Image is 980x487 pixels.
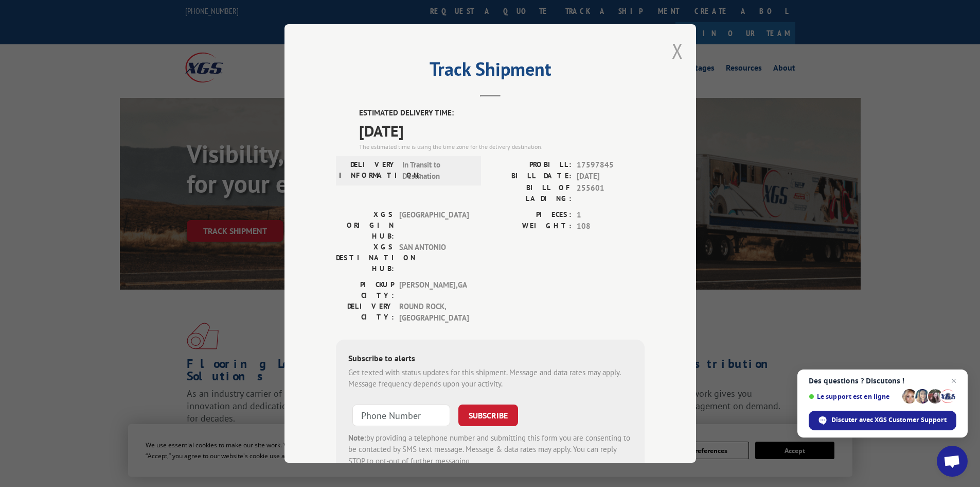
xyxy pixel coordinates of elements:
label: DELIVERY CITY: [336,301,394,324]
label: BILL OF LADING: [490,182,572,204]
span: In Transit to Destination [402,159,472,182]
div: The estimated time is using the time zone for the delivery destination. [359,142,645,152]
span: 17597845 [577,159,645,171]
label: XGS ORIGIN HUB: [336,209,394,242]
span: [DATE] [359,119,645,142]
label: BILL DATE: [490,171,572,182]
label: XGS DESTINATION HUB: [336,242,394,274]
div: by providing a telephone number and submitting this form you are consenting to be contacted by SM... [348,432,632,467]
span: Le support est en ligne [809,393,899,400]
h2: Track Shipment [336,62,645,81]
label: PICKUP CITY: [336,279,394,301]
span: Des questions ? Discutons ! [809,377,956,385]
label: WEIGHT: [490,221,572,232]
span: 1 [577,209,645,221]
label: ESTIMATED DELIVERY TIME: [359,107,645,119]
input: Phone Number [352,405,450,426]
span: ROUND ROCK , [GEOGRAPHIC_DATA] [399,301,469,324]
span: Fermer le chat [948,375,960,387]
span: [DATE] [577,171,645,182]
label: PROBILL: [490,159,572,171]
span: 255601 [577,182,645,204]
span: Discuter avec XGS Customer Support [831,415,947,425]
span: [GEOGRAPHIC_DATA] [399,209,469,242]
span: SAN ANTONIO [399,242,469,274]
strong: Note: [348,433,366,443]
div: Ouvrir le chat [937,446,968,477]
button: Close modal [672,37,683,64]
span: [PERSON_NAME] , GA [399,279,469,301]
label: DELIVERY INFORMATION: [339,159,397,182]
button: SUBSCRIBE [458,405,518,426]
label: PIECES: [490,209,572,221]
div: Get texted with status updates for this shipment. Message and data rates may apply. Message frequ... [348,367,632,390]
span: 108 [577,221,645,232]
div: Discuter avec XGS Customer Support [809,411,956,430]
div: Subscribe to alerts [348,352,632,367]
